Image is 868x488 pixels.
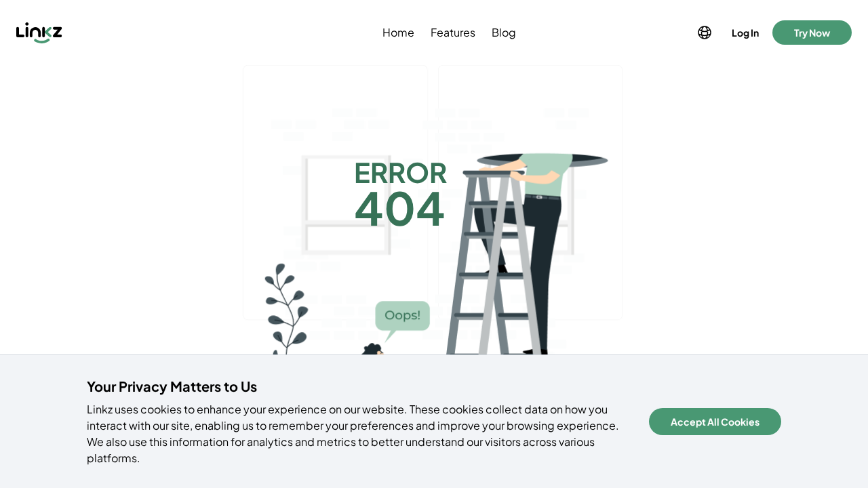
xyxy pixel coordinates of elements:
h4: Your Privacy Matters to Us [87,377,633,396]
span: Home [382,24,414,41]
img: error_illust [208,65,660,402]
h1: ERROR [354,152,447,192]
a: Home [380,24,417,41]
span: Blog [492,24,516,41]
h1: 404 [354,174,446,241]
img: Linkz logo [16,22,62,43]
button: Accept All Cookies [649,408,781,435]
a: Blog [489,24,519,41]
button: Log In [729,23,762,42]
span: Features [431,24,475,41]
a: Features [428,24,478,41]
button: Try Now [772,20,852,45]
p: Linkz uses cookies to enhance your experience on our website. These cookies collect data on how y... [87,401,633,466]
